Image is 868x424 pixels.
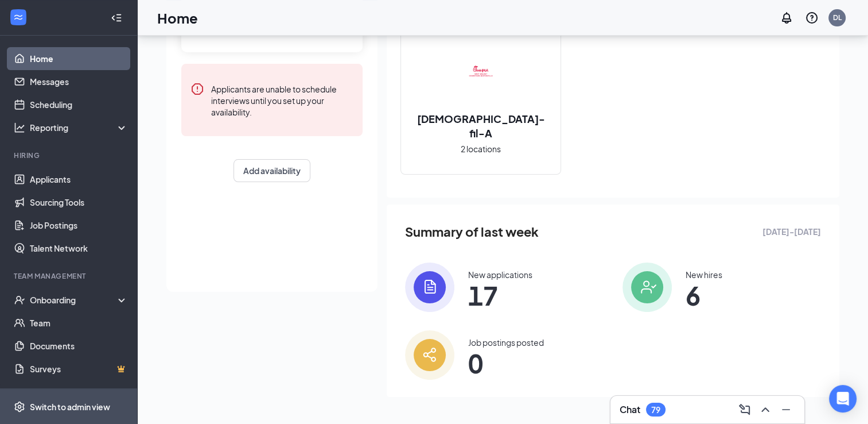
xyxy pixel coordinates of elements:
[14,151,126,160] div: Hiring
[461,142,501,155] span: 2 locations
[30,357,128,380] a: SurveysCrown
[444,33,517,107] img: Chick-fil-A
[190,82,204,96] svg: Error
[620,403,640,416] h3: Chat
[30,334,128,357] a: Documents
[30,70,128,93] a: Messages
[780,11,793,25] svg: Notifications
[758,403,772,417] svg: ChevronUp
[686,285,722,306] span: 6
[805,11,819,25] svg: QuestionInfo
[30,237,128,260] a: Talent Network
[468,337,544,348] div: Job postings posted
[686,269,722,280] div: New hires
[14,294,25,306] svg: UserCheck
[30,214,128,237] a: Job Postings
[405,330,454,380] img: icon
[211,82,353,118] div: Applicants are unable to schedule interviews until you set up your availability.
[779,403,793,417] svg: Minimize
[468,353,544,373] span: 0
[405,222,539,242] span: Summary of last week
[30,47,128,70] a: Home
[30,122,129,133] div: Reporting
[30,294,118,306] div: Onboarding
[30,401,110,413] div: Switch to admin view
[14,401,25,413] svg: Settings
[762,225,821,238] span: [DATE] - [DATE]
[833,13,842,22] div: DL
[405,263,454,312] img: icon
[829,385,857,413] div: Open Intercom Messenger
[468,285,532,306] span: 17
[233,159,310,182] button: Add availability
[738,403,752,417] svg: ComposeMessage
[777,400,795,419] button: Minimize
[30,93,128,116] a: Scheduling
[30,191,128,214] a: Sourcing Tools
[13,11,24,23] svg: WorkstreamLogo
[735,400,754,419] button: ComposeMessage
[111,12,122,24] svg: Collapse
[30,168,128,191] a: Applicants
[622,263,672,312] img: icon
[401,111,560,140] h2: [DEMOGRAPHIC_DATA]-fil-A
[651,405,660,415] div: 79
[14,122,25,133] svg: Analysis
[468,269,532,280] div: New applications
[756,400,774,419] button: ChevronUp
[30,311,128,334] a: Team
[14,271,126,281] div: Team Management
[157,8,198,28] h1: Home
